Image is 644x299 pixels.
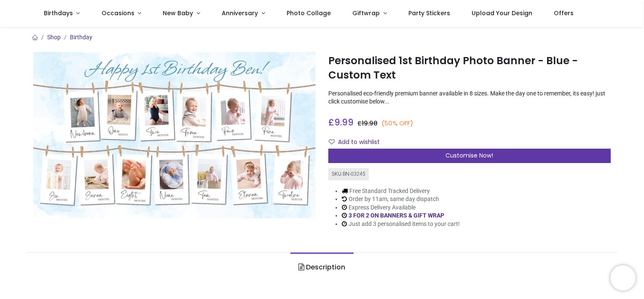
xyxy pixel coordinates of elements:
iframe: Brevo live chat [610,265,636,291]
span: Upload Your Design [472,9,532,17]
span: Photo Collage [287,9,331,17]
p: Personalised eco-friendly premium banner available in 8 sizes. Make the day one to remember, its ... [328,90,611,106]
span: Birthdays [44,9,73,17]
span: Customise Now! [445,151,493,160]
li: Order by 11am, same day dispatch [342,195,460,204]
h1: Personalised 1st Birthday Photo Banner - Blue - Custom Text [328,54,611,83]
a: Birthday [70,34,92,41]
a: Description [290,253,353,282]
span: 19.98 [362,119,378,128]
a: 3 FOR 2 ON BANNERS & GIFT WRAP [349,212,444,219]
li: Free Standard Tracked Delivery [342,187,460,196]
span: Offers [554,9,574,17]
li: Just add 3 personalised items to your cart! [342,220,460,228]
a: Shop [47,34,61,41]
div: SKU: BN-03245 [328,168,369,180]
li: Express Delivery Available [342,204,460,212]
span: Giftwrap [352,9,380,17]
small: (50% OFF) [381,119,413,128]
button: Add to wishlistAdd to wishlist [328,135,387,149]
span: Anniversary [222,9,258,17]
span: Party Stickers [408,9,450,17]
i: Add to wishlist [329,139,335,145]
span: £ [328,116,354,128]
span: New Baby [163,9,193,17]
img: Personalised 1st Birthday Photo Banner - Blue - Custom Text [33,52,316,218]
span: £ [357,119,378,128]
span: Occasions [102,9,134,17]
span: 9.99 [334,116,354,128]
